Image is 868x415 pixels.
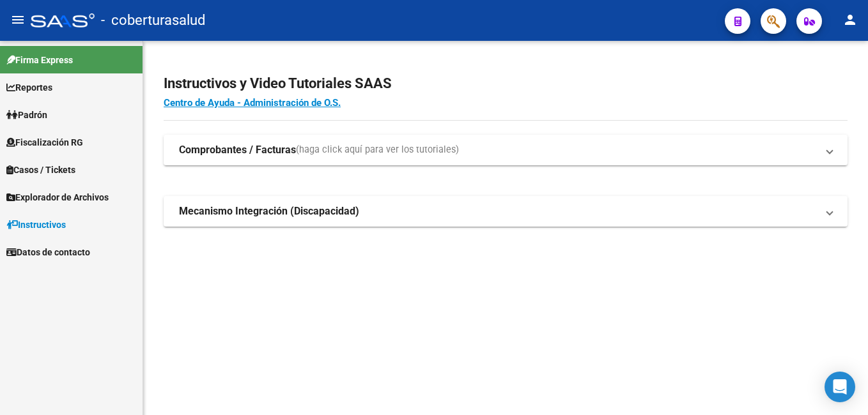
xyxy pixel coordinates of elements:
strong: Comprobantes / Facturas [179,143,296,157]
h2: Instructivos y Video Tutoriales SAAS [164,72,848,96]
span: Instructivos [6,218,66,232]
span: (haga click aquí para ver los tutoriales) [296,143,459,157]
mat-icon: person [842,12,858,27]
div: Open Intercom Messenger [825,372,855,402]
span: Datos de contacto [6,245,90,259]
span: Reportes [6,80,52,94]
span: Explorador de Archivos [6,190,109,204]
mat-expansion-panel-header: Mecanismo Integración (Discapacidad) [164,196,848,227]
strong: Mecanismo Integración (Discapacidad) [179,204,359,218]
span: - coberturasalud [101,6,205,34]
span: Casos / Tickets [6,163,75,177]
mat-icon: menu [10,12,26,27]
span: Firma Express [6,53,73,67]
mat-expansion-panel-header: Comprobantes / Facturas(haga click aquí para ver los tutoriales) [164,135,848,165]
span: Fiscalización RG [6,135,83,149]
a: Centro de Ayuda - Administración de O.S. [164,97,341,109]
span: Padrón [6,108,47,122]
